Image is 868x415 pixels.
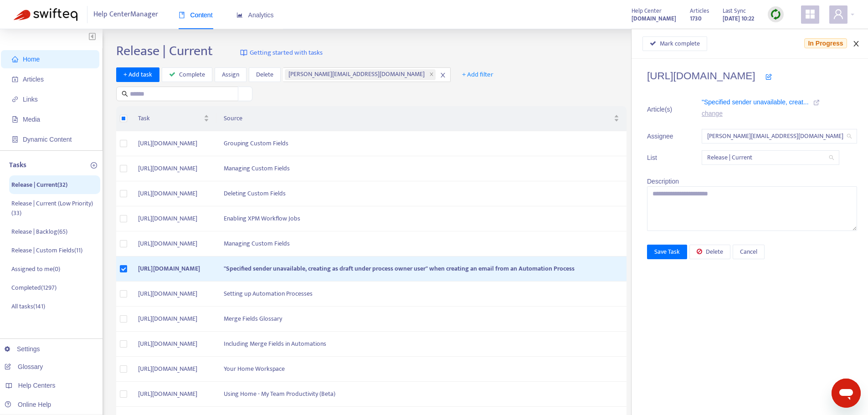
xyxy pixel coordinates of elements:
[5,363,43,370] a: Glossary
[702,110,723,117] a: change
[707,129,852,143] span: kelly.sofia@fyi.app
[116,67,159,82] button: + Add task
[12,136,18,143] span: container
[455,67,500,82] button: + Add filter
[689,245,730,259] button: Delete
[829,155,834,160] span: search
[131,131,216,156] td: [URL][DOMAIN_NAME]
[131,231,216,256] td: [URL][DOMAIN_NAME]
[429,72,434,77] span: close
[23,96,38,103] span: Links
[5,345,40,353] a: Settings
[440,72,446,78] span: close
[131,357,216,382] td: [URL][DOMAIN_NAME]
[224,113,612,123] span: Source
[216,231,627,256] td: Managing Custom Fields
[240,43,323,63] a: Getting started with tasks
[216,181,627,206] td: Deleting Custom Fields
[131,332,216,357] td: [URL][DOMAIN_NAME]
[249,67,281,82] button: Delete
[216,256,627,282] td: "Specified sender unavailable, creating as draft under process owner user" when creating an email...
[723,6,746,16] span: Last Sync
[11,264,60,274] p: Assigned to me ( 0 )
[5,401,51,408] a: Online Help
[216,382,627,407] td: Using Home - My Team Productivity (Beta)
[11,199,98,218] p: Release | Current (Low Priority) ( 33 )
[11,180,67,190] p: Release | Current ( 32 )
[216,131,627,156] td: Grouping Custom Fields
[632,13,676,24] a: [DOMAIN_NAME]
[216,106,627,131] th: Source
[805,9,816,20] span: appstore
[642,36,707,51] button: Mark complete
[12,96,18,102] span: link
[702,98,809,106] span: "Specified sender unavailable, creat...
[131,106,216,131] th: Task
[138,113,202,123] span: Task
[131,282,216,307] td: [URL][DOMAIN_NAME]
[11,302,45,311] p: All tasks ( 141 )
[647,178,679,185] span: Description
[250,48,323,58] span: Getting started with tasks
[216,156,627,181] td: Managing Custom Fields
[240,49,247,56] img: image-link
[179,12,185,18] span: book
[733,245,765,259] button: Cancel
[236,11,274,19] span: Analytics
[162,67,212,82] button: Complete
[23,76,44,83] span: Articles
[23,136,72,143] span: Dynamic Content
[9,160,26,171] p: Tasks
[647,131,679,141] span: Assignee
[11,227,67,236] p: Release | Backlog ( 65 )
[122,91,128,97] span: search
[91,162,97,169] span: plus-circle
[131,382,216,407] td: [URL][DOMAIN_NAME]
[647,70,857,82] h4: [URL][DOMAIN_NAME]
[11,246,82,255] p: Release | Custom Fields ( 11 )
[853,40,860,47] span: close
[179,70,205,80] span: Complete
[723,14,754,24] strong: [DATE] 10:22
[18,382,56,389] span: Help Centers
[131,181,216,206] td: [URL][DOMAIN_NAME]
[216,206,627,231] td: Enabling XPM Workflow Jobs
[12,76,18,82] span: account-book
[706,247,723,257] span: Delete
[690,6,709,16] span: Articles
[256,70,273,80] span: Delete
[131,307,216,332] td: [URL][DOMAIN_NAME]
[123,70,152,80] span: + Add task
[222,70,239,80] span: Assign
[462,69,493,80] span: + Add filter
[215,67,247,82] button: Assign
[632,6,662,16] span: Help Center
[93,6,158,23] span: Help Center Manager
[654,247,680,257] span: Save Task
[647,245,687,259] button: Save Task
[236,12,243,18] span: area-chart
[740,247,757,257] span: Cancel
[288,69,428,80] span: [PERSON_NAME][EMAIL_ADDRESS][DOMAIN_NAME]
[12,116,18,123] span: file-image
[216,332,627,357] td: Including Merge Fields in Automations
[131,206,216,231] td: [URL][DOMAIN_NAME]
[647,104,679,114] span: Article(s)
[647,153,679,163] span: List
[660,39,700,49] span: Mark complete
[847,133,852,139] span: search
[690,14,702,24] strong: 1730
[216,307,627,332] td: Merge Fields Glossary
[131,156,216,181] td: [URL][DOMAIN_NAME]
[23,56,40,63] span: Home
[707,151,834,164] span: Release | Current
[850,40,863,48] button: Close
[116,43,213,59] h2: Release | Current
[832,379,861,408] iframe: Button to launch messaging window
[216,282,627,307] td: Setting up Automation Processes
[179,11,213,19] span: Content
[833,9,844,20] span: user
[216,357,627,382] td: Your Home Workspace
[804,38,847,48] span: In Progress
